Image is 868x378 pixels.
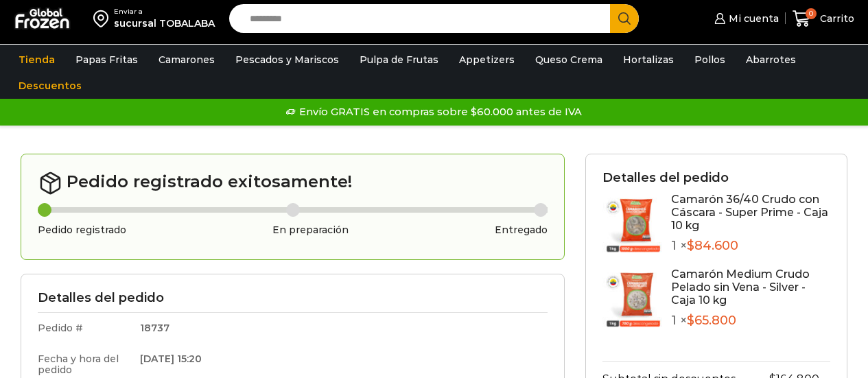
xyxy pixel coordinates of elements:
[272,224,349,236] h3: En preparación
[38,224,126,236] h3: Pedido registrado
[228,47,346,73] a: Pescados y Mariscos
[38,291,548,306] h3: Detalles del pedido
[495,224,548,236] h3: Entregado
[38,171,548,196] h2: Pedido registrado exitosamente!
[687,313,694,328] span: $
[671,193,828,232] a: Camarón 36/40 Crudo con Cáscara - Super Prime - Caja 10 kg
[528,47,609,73] a: Queso Crema
[38,312,130,343] td: Pedido #
[12,47,62,73] a: Tienda
[739,47,803,73] a: Abarrotes
[725,12,779,25] span: Mi cuenta
[671,314,830,329] p: 1 ×
[687,313,736,328] bdi: 65.800
[687,238,694,253] span: $
[452,47,521,73] a: Appetizers
[817,12,854,25] span: Carrito
[711,5,778,32] a: Mi cuenta
[687,238,738,253] bdi: 84.600
[688,47,732,73] a: Pollos
[806,8,817,19] span: 0
[610,4,639,33] button: Search button
[130,312,548,343] td: 18737
[114,7,215,16] div: Enviar a
[671,239,830,254] p: 1 ×
[114,16,215,30] div: sucursal TOBALABA
[616,47,681,73] a: Hortalizas
[12,73,89,99] a: Descuentos
[353,47,445,73] a: Pulpa de Frutas
[793,3,854,35] a: 0 Carrito
[602,171,830,186] h3: Detalles del pedido
[671,268,810,307] a: Camarón Medium Crudo Pelado sin Vena - Silver - Caja 10 kg
[93,7,114,30] img: address-field-icon.svg
[152,47,222,73] a: Camarones
[69,47,145,73] a: Papas Fritas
